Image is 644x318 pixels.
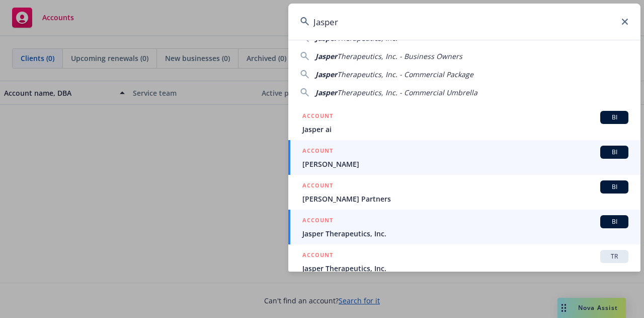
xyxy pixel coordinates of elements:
[315,88,337,97] span: Jasper
[337,70,473,79] span: Therapeutics, Inc. - Commercial Package
[302,194,628,204] span: [PERSON_NAME] Partners
[302,180,333,193] h5: ACCOUNT
[302,146,333,158] h5: ACCOUNT
[315,70,337,79] span: Jasper
[302,250,333,262] h5: ACCOUNT
[604,113,624,122] span: BI
[288,244,640,279] a: ACCOUNTTRJasper Therapeutics, Inc.
[302,159,628,169] span: [PERSON_NAME]
[288,210,640,244] a: ACCOUNTBIJasper Therapeutics, Inc.
[604,182,624,192] span: BI
[302,263,628,274] span: Jasper Therapeutics, Inc.
[337,88,477,97] span: Therapeutics, Inc. - Commercial Umbrella
[302,111,333,123] h5: ACCOUNT
[302,124,628,135] span: Jasper ai
[604,148,624,157] span: BI
[337,51,462,61] span: Therapeutics, Inc. - Business Owners
[288,105,640,140] a: ACCOUNTBIJasper ai
[604,252,624,261] span: TR
[288,4,640,40] input: Search...
[315,51,337,61] span: Jasper
[302,228,628,239] span: Jasper Therapeutics, Inc.
[302,215,333,227] h5: ACCOUNT
[604,217,624,226] span: BI
[288,175,640,210] a: ACCOUNTBI[PERSON_NAME] Partners
[288,140,640,175] a: ACCOUNTBI[PERSON_NAME]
